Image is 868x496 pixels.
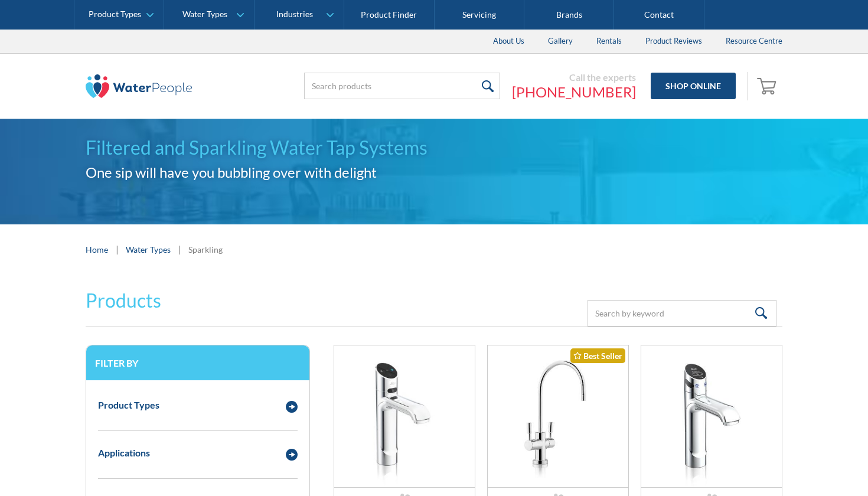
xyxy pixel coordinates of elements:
[488,345,628,487] img: Billi Home Sparkling & Chilled (Residential)
[188,243,223,256] div: Sparkling
[536,30,585,53] a: Gallery
[757,76,779,95] img: shopping cart
[126,243,171,256] a: Water Types
[86,74,192,98] img: The Water People
[641,345,782,487] img: Zip HydroTap G5 CS100 Touch Free Wave Chilled Sparkling
[512,83,636,101] a: [PHONE_NUMBER]
[570,348,625,363] div: Best Seller
[98,446,150,460] div: Applications
[754,72,782,100] a: Open cart containing items
[651,73,736,99] a: Shop Online
[177,242,182,256] div: |
[86,162,782,183] h2: One sip will have you bubbling over with delight
[276,9,313,19] div: Industries
[588,300,776,327] input: Search by keyword
[114,242,120,256] div: |
[86,133,782,162] h1: Filtered and Sparkling Water Tap Systems
[86,286,161,315] h2: Products
[98,398,159,412] div: Product Types
[634,30,714,53] a: Product Reviews
[334,345,475,487] img: Zip Hydrotap G5 Classic Plus Chilled & Sparkling (Residential)
[512,71,636,83] div: Call the experts
[481,30,536,53] a: About Us
[304,73,500,99] input: Search products
[585,30,634,53] a: Rentals
[714,30,794,53] a: Resource Centre
[182,9,227,19] div: Water Types
[86,243,108,256] a: Home
[95,357,301,368] h3: Filter by
[89,9,141,19] div: Product Types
